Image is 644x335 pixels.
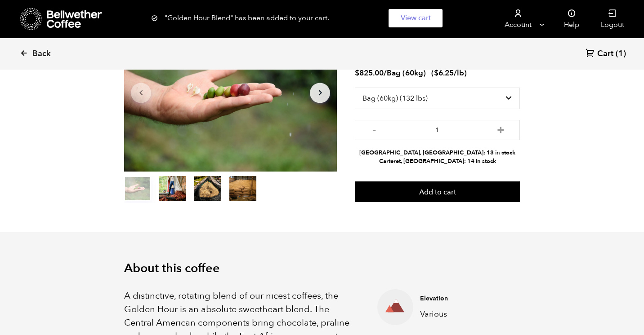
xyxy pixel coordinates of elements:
[586,48,626,60] a: Cart (1)
[389,9,443,27] a: View cart
[387,68,426,78] span: Bag (60kg)
[32,48,51,59] span: Back
[420,294,506,303] h4: Elevation
[454,68,464,78] span: /lb
[434,68,438,78] span: $
[368,124,380,133] button: -
[151,9,493,27] div: "Golden Hour Blend" has been added to your cart.
[355,149,520,157] li: [GEOGRAPHIC_DATA], [GEOGRAPHIC_DATA]: 13 in stock
[434,68,454,78] bdi: 6.25
[355,68,359,78] span: $
[124,261,520,276] h2: About this coffee
[355,157,520,166] li: Carteret, [GEOGRAPHIC_DATA]: 14 in stock
[495,124,506,133] button: +
[384,68,387,78] span: /
[355,68,384,78] bdi: 825.00
[355,181,520,202] button: Add to cart
[420,308,506,320] p: Various
[616,48,626,59] span: (1)
[431,68,467,78] span: ( )
[597,48,613,59] span: Cart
